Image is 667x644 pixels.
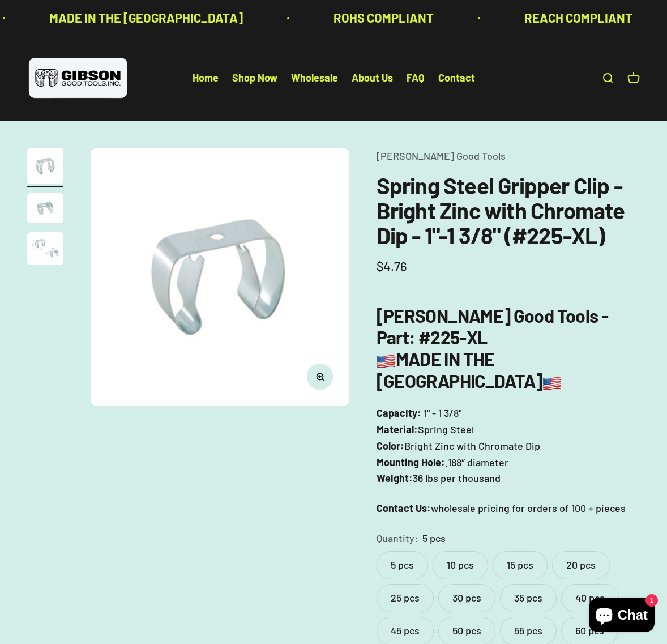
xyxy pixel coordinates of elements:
[27,193,63,223] img: close up of a spring steel gripper clip, tool clip, durable, secure holding, Excellent corrosion ...
[377,326,409,348] span: Part
[585,598,658,635] inbox-online-store-chat: Shopify online store chat
[445,454,508,471] span: .188″ diameter
[377,348,562,391] b: MADE IN THE [GEOGRAPHIC_DATA]
[377,530,418,547] legend: Quantity:
[377,472,413,484] b: Weight:
[193,72,219,84] a: Home
[377,173,640,248] h1: Spring Steel Gripper Clip - Bright Zinc with Chromate Dip - 1"-1 3/8" (#225-XL)
[524,8,632,28] p: REACH COMPLIANT
[413,470,501,487] span: 36 lbs per thousand
[377,440,404,452] b: Color:
[377,423,418,436] b: Material:
[377,150,506,162] a: [PERSON_NAME] Good Tools
[27,232,63,268] button: Go to item 3
[27,148,63,184] img: Gripper clip, made & shipped from the USA!
[27,148,63,187] button: Go to item 1
[291,72,338,84] a: Wholesale
[377,257,407,276] sale-price: $4.76
[422,530,446,547] variant-option-value: 5 pcs
[333,8,434,28] p: ROHS COMPLIANT
[377,500,640,517] p: wholesale pricing for orders of 100 + pieces
[418,421,474,438] span: Spring Steel
[438,72,475,84] a: Contact
[377,456,445,468] b: Mounting Hole:
[407,72,425,84] a: FAQ
[27,193,63,227] button: Go to item 2
[377,305,608,348] b: [PERSON_NAME] Good Tools -
[49,8,243,28] p: MADE IN THE [GEOGRAPHIC_DATA]
[91,148,349,407] img: Gripper clip, made & shipped from the USA!
[404,438,540,454] span: Bright Zinc with Chromate Dip
[352,72,393,84] a: About Us
[27,232,63,265] img: close up of a spring steel gripper clip, tool clip, durable, secure holding, Excellent corrosion ...
[232,72,277,84] a: Shop Now
[377,502,431,514] strong: Contact Us:
[409,326,487,348] b: : #225-XL
[377,407,421,419] b: Capacity:
[424,405,461,421] span: 1" - 1 3/8"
